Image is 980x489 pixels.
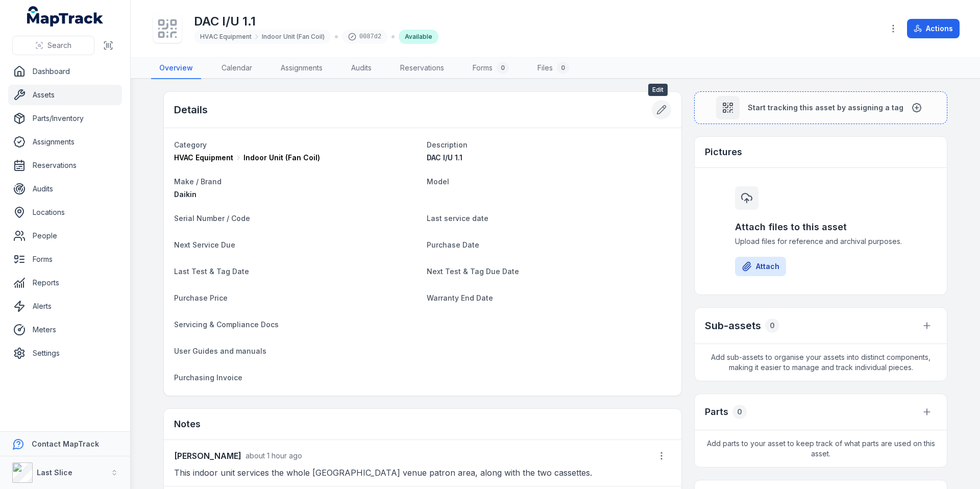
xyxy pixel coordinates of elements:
h2: Details [174,103,208,117]
a: Assets [8,85,122,105]
a: Reservations [8,155,122,176]
span: Purchase Date [427,240,479,249]
a: Locations [8,202,122,223]
span: Last service date [427,214,488,223]
a: Assignments [8,132,122,152]
span: about 1 hour ago [246,451,302,460]
div: 0 [497,62,509,74]
span: Indoor Unit (Fan Coil) [243,153,320,163]
a: Settings [8,343,122,363]
span: Upload files for reference and archival purposes. [735,236,906,247]
span: Add parts to your asset to keep track of what parts are used on this asset. [695,430,947,467]
span: Purchasing Invoice [174,373,242,382]
a: Parts/Inventory [8,108,122,129]
span: Last Test & Tag Date [174,267,249,276]
span: DAC I/U 1.1 [427,153,462,162]
strong: Last Slice [37,468,72,477]
div: 0 [765,319,779,333]
span: Indoor Unit (Fan Coil) [262,33,325,41]
a: MapTrack [27,6,104,27]
strong: Contact MapTrack [32,439,99,448]
a: Meters [8,320,122,340]
div: 0087d2 [342,30,387,44]
span: Next Test & Tag Due Date [427,267,519,276]
span: Servicing & Compliance Docs [174,320,279,329]
a: Overview [151,58,201,79]
button: Search [12,36,94,55]
h3: Notes [174,417,201,431]
a: Audits [343,58,380,79]
div: 0 [557,62,569,74]
h1: DAC I/U 1.1 [194,13,438,30]
a: Reservations [392,58,452,79]
span: Category [174,140,207,149]
span: Add sub-assets to organise your assets into distinct components, making it easier to manage and t... [695,344,947,381]
p: This indoor unit services the whole [GEOGRAPHIC_DATA] venue patron area, along with the two casse... [174,466,671,480]
time: 10/10/2025, 8:43:45 am [246,451,302,460]
a: Forms [8,249,122,270]
span: Purchase Price [174,294,228,302]
span: HVAC Equipment [200,33,252,41]
span: Start tracking this asset by assigning a tag [748,103,903,113]
span: HVAC Equipment [174,153,233,163]
span: Make / Brand [174,177,222,186]
div: 0 [732,405,747,419]
span: Serial Number / Code [174,214,250,223]
a: Files0 [529,58,577,79]
h3: Attach files to this asset [735,220,906,234]
span: Daikin [174,190,197,199]
h3: Parts [705,405,728,419]
a: Forms0 [464,58,517,79]
span: Warranty End Date [427,294,493,302]
strong: [PERSON_NAME] [174,450,241,462]
span: User Guides and manuals [174,347,266,355]
a: Reports [8,273,122,293]
h2: Sub-assets [705,319,761,333]
button: Actions [907,19,960,38]
span: Description [427,140,468,149]
span: Search [47,40,71,51]
h3: Pictures [705,145,742,159]
a: People [8,226,122,246]
span: Edit [648,84,668,96]
button: Start tracking this asset by assigning a tag [694,91,947,124]
div: Available [399,30,438,44]
span: Model [427,177,449,186]
a: Audits [8,179,122,199]
a: Alerts [8,296,122,316]
span: Next Service Due [174,240,235,249]
a: Assignments [273,58,331,79]
a: Dashboard [8,61,122,82]
button: Attach [735,257,786,276]
a: Calendar [213,58,260,79]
